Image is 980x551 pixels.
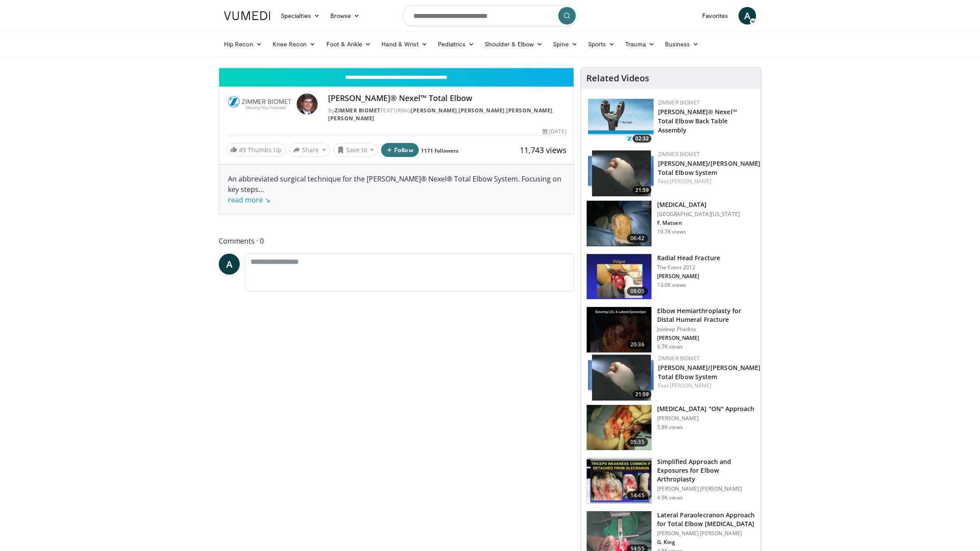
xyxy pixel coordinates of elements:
p: G. King [657,539,756,546]
a: 21:59 [588,355,654,401]
div: Feat. [658,382,761,390]
img: Avatar [297,94,318,115]
img: AlCdVYZxUWkgWPEX4xMDoxOjBrO-I4W8.150x105_q85_crop-smart_upscale.jpg [588,150,654,196]
a: 14:45 Simplified Approach and Exposures for Elbow Arthroplasty [PERSON_NAME] [PERSON_NAME] 4.9K v... [586,457,756,504]
span: 06:42 [627,234,648,243]
img: AlCdVYZxUWkgWPEX4xMDoxOjBrO-I4W8.150x105_q85_crop-smart_upscale.jpg [588,355,654,401]
span: 08:05 [627,287,648,296]
span: 05:35 [627,438,648,446]
a: [PERSON_NAME]/[PERSON_NAME] Total Elbow System [658,363,761,381]
p: [PERSON_NAME] [657,273,720,280]
a: Zimmer Biomet [658,150,700,158]
div: An abbreviated surgical technique for the [PERSON_NAME]® Nexel® Total Elbow System. Focusing on k... [228,174,565,205]
span: 49 [239,146,246,154]
div: Feat. [658,178,761,185]
a: Knee Recon [267,35,321,53]
a: 21:59 [588,150,654,196]
p: 5.8K views [657,424,683,431]
span: 21:59 [633,391,651,398]
h3: Lateral Paraolecranon Approach for Total Elbow [MEDICAL_DATA] [657,511,756,528]
p: [PERSON_NAME] [PERSON_NAME] [657,530,756,537]
p: [GEOGRAPHIC_DATA][US_STATE] [657,211,740,218]
video-js: Video Player [219,68,574,68]
img: 38827_0000_3.png.150x105_q85_crop-smart_upscale.jpg [587,201,651,246]
span: 11,743 views [520,145,567,155]
a: 02:32 [588,99,654,145]
button: Save to [333,143,378,157]
a: read more ↘ [228,195,270,205]
a: Specialties [276,7,325,24]
a: Hand & Wrist [376,35,433,53]
a: Spine [548,35,582,53]
p: 4.9K views [657,494,683,501]
a: A [738,7,756,24]
h3: [MEDICAL_DATA] "ON" Approach [657,405,755,413]
a: Trauma [620,35,660,53]
p: F. Matsen [657,220,740,227]
p: [PERSON_NAME] [657,335,756,342]
a: A [219,254,240,275]
a: 06:42 [MEDICAL_DATA] [GEOGRAPHIC_DATA][US_STATE] F. Matsen 19.7K views [586,200,756,247]
span: 21:59 [633,186,651,194]
div: [DATE] [542,128,566,136]
img: heCDP4pTuni5z6vX4xMDoxOmtxOwKG7D_1.150x105_q85_crop-smart_upscale.jpg [587,254,651,300]
a: Hip Recon [219,35,267,53]
img: 4cb5b41e-d403-4809-bdef-cfe2611e75ea.150x105_q85_crop-smart_upscale.jpg [587,405,651,450]
a: 08:05 Radial Head Fracture The Event 2012 [PERSON_NAME] 13.0K views [586,254,756,300]
button: Share [289,143,330,157]
p: The Event 2012 [657,264,720,271]
a: Browse [325,7,365,24]
a: Zimmer Biomet [658,355,700,362]
p: [PERSON_NAME] [PERSON_NAME] [657,485,756,492]
a: [PERSON_NAME] [670,382,711,389]
span: ... [228,185,270,205]
a: [PERSON_NAME] [506,107,553,114]
a: [PERSON_NAME] [458,107,505,114]
h3: Simplified Approach and Exposures for Elbow Arthroplasty [657,457,756,484]
h4: [PERSON_NAME]® Nexel™ Total Elbow [328,94,566,103]
img: AZ2ZgMjz0LFGHCPn4xMDoxOjA4MTsiGN.150x105_q85_crop-smart_upscale.jpg [588,99,654,145]
a: 20:36 Elbow Hemiarthroplasty for Distal Humeral Fracture Joideep Phadnis [PERSON_NAME] 6.7K views [586,307,756,353]
h3: Elbow Hemiarthroplasty for Distal Humeral Fracture [657,307,756,324]
p: [PERSON_NAME] [657,415,755,422]
h3: Radial Head Fracture [657,254,720,262]
a: Sports [583,35,620,53]
a: Favorites [697,7,733,24]
button: Follow [381,143,419,157]
p: Joideep Phadnis [657,326,756,333]
a: Zimmer Biomet [658,99,700,106]
img: VuMedi Logo [224,11,270,20]
a: [PERSON_NAME]/[PERSON_NAME] Total Elbow System [658,159,761,177]
span: 14:45 [627,491,648,500]
a: Business [660,35,704,53]
a: [PERSON_NAME] [670,178,711,185]
h3: [MEDICAL_DATA] [657,200,740,209]
a: [PERSON_NAME] [411,107,457,114]
span: 02:32 [633,135,651,143]
h4: Related Videos [586,73,649,84]
a: 1171 followers [421,147,458,154]
a: Foot & Ankle [321,35,377,53]
a: [PERSON_NAME] [328,115,374,122]
div: By FEATURING , , , [328,107,566,122]
a: 05:35 [MEDICAL_DATA] "ON" Approach [PERSON_NAME] 5.8K views [586,405,756,451]
a: Pediatrics [433,35,479,53]
p: 19.7K views [657,228,686,235]
a: Shoulder & Elbow [479,35,548,53]
a: Zimmer Biomet [335,107,381,114]
p: 13.0K views [657,282,686,289]
span: 20:36 [627,340,648,349]
span: Comments 0 [219,235,574,247]
p: 6.7K views [657,343,683,350]
input: Search topics, interventions [402,5,577,26]
img: 66c87298-eb97-4210-b35b-b3ecfd74e710.150x105_q85_crop-smart_upscale.jpg [587,458,651,503]
a: 49 Thumbs Up [226,143,286,157]
img: Zimmer Biomet [226,94,293,115]
a: [PERSON_NAME]® Nexel™ Total Elbow Back Table Assembly [658,108,737,134]
img: 0093eea9-15b4-4f40-b69c-133d19b026a0.150x105_q85_crop-smart_upscale.jpg [587,307,651,352]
